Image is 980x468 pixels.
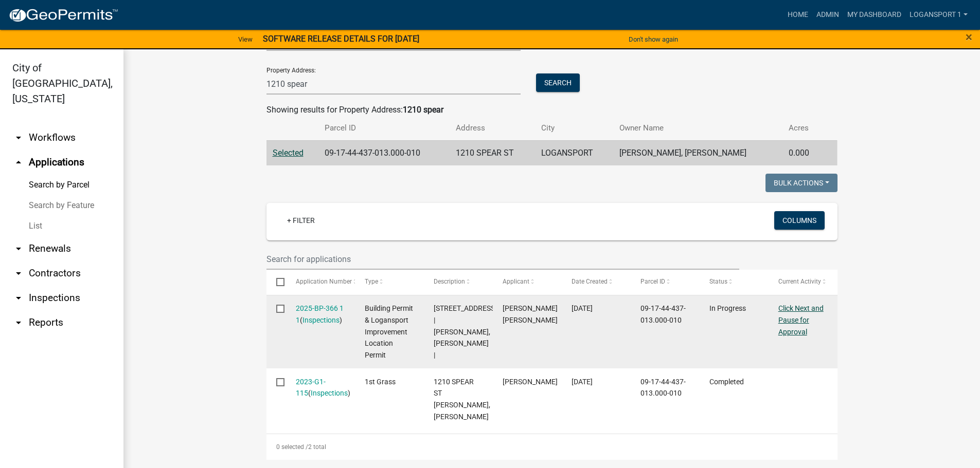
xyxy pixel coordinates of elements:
[450,140,535,165] td: 1210 SPEAR ST
[966,31,972,43] button: Close
[765,174,838,192] button: Bulk Actions
[613,116,782,140] th: Owner Name
[783,5,812,25] a: Home
[843,5,905,25] a: My Dashboard
[424,270,493,294] datatable-header-cell: Description
[434,378,490,421] span: 1210 SPEAR ST Bencosme, Reyes A Martinez
[355,270,424,294] datatable-header-cell: Type
[562,270,631,294] datatable-header-cell: Date Created
[966,30,972,44] span: ×
[613,140,782,165] td: [PERSON_NAME], [PERSON_NAME]
[12,292,25,304] i: arrow_drop_down
[503,378,558,386] span: Randy Ulery
[296,304,344,324] a: 2025-BP-366 1 1
[311,389,348,397] a: Inspections
[769,270,838,294] datatable-header-cell: Current Activity
[12,132,25,144] i: arrow_drop_down
[286,270,355,294] datatable-header-cell: Application Number
[12,156,25,169] i: arrow_drop_up
[434,278,465,285] span: Description
[365,304,413,359] span: Building Permit & Logansport Improvement Location Permit
[536,73,580,92] button: Search
[625,31,682,48] button: Don't show again
[279,211,323,230] a: + Filter
[302,316,340,324] a: Inspections
[640,304,686,324] span: 09-17-44-437-013.000-010
[266,104,838,116] div: Showing results for Property Address:
[493,270,562,294] datatable-header-cell: Applicant
[535,116,613,140] th: City
[365,378,396,386] span: 1st Grass
[503,304,558,324] span: Reyes Antonio Martinez Bencosme
[640,278,665,285] span: Parcel ID
[263,34,419,44] strong: SOFTWARE RELEASE DETAILS FOR [DATE]
[318,116,450,140] th: Parcel ID
[266,270,286,294] datatable-header-cell: Select
[812,5,843,25] a: Admin
[631,270,700,294] datatable-header-cell: Parcel ID
[276,443,308,451] span: 0 selected /
[700,270,769,294] datatable-header-cell: Status
[266,434,838,460] div: 2 total
[296,376,345,400] div: ( )
[782,140,823,165] td: 0.000
[296,278,352,285] span: Application Number
[778,304,824,336] a: Click Next and Pause for Approval
[572,278,608,285] span: Date Created
[273,148,304,158] a: Selected
[503,278,529,285] span: Applicant
[450,116,535,140] th: Address
[266,249,740,270] input: Search for applications
[572,378,593,386] span: 05/09/2023
[774,211,825,230] button: Columns
[296,303,345,326] div: ( )
[640,378,686,398] span: 09-17-44-437-013.000-010
[365,278,378,285] span: Type
[709,378,744,386] span: Completed
[403,105,443,115] strong: 1210 spear
[12,316,25,329] i: arrow_drop_down
[782,116,823,140] th: Acres
[778,278,821,285] span: Current Activity
[12,267,25,279] i: arrow_drop_down
[535,140,613,165] td: LOGANSPORT
[318,140,450,165] td: 09-17-44-437-013.000-010
[234,31,257,48] a: View
[709,278,727,285] span: Status
[296,378,326,398] a: 2023-G1-115
[434,304,497,359] span: 1210 SPEAR ST | Bencosme, Reyes A Martinez |
[709,304,746,312] span: In Progress
[905,5,972,25] a: Logansport 1
[572,304,593,312] span: 09/30/2025
[12,242,25,255] i: arrow_drop_down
